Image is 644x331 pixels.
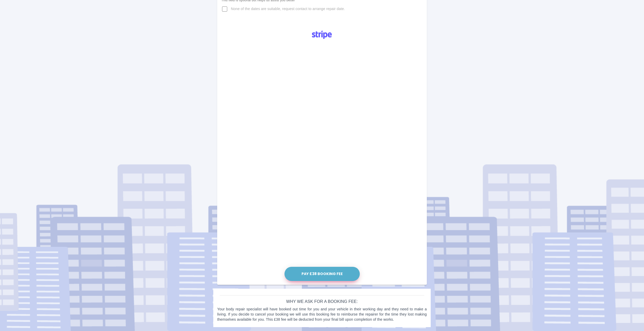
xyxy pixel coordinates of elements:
[309,29,335,41] img: Logo
[217,298,427,305] h6: Why we ask for a booking fee:
[217,307,427,322] p: Your body repair specialist will have booked out time for you and your vehicle in their working d...
[283,43,361,265] iframe: Secure payment input frame
[284,267,360,281] button: Pay £38 Booking Fee
[231,6,345,12] span: None of the dates are suitable, request contact to arrange repair date.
